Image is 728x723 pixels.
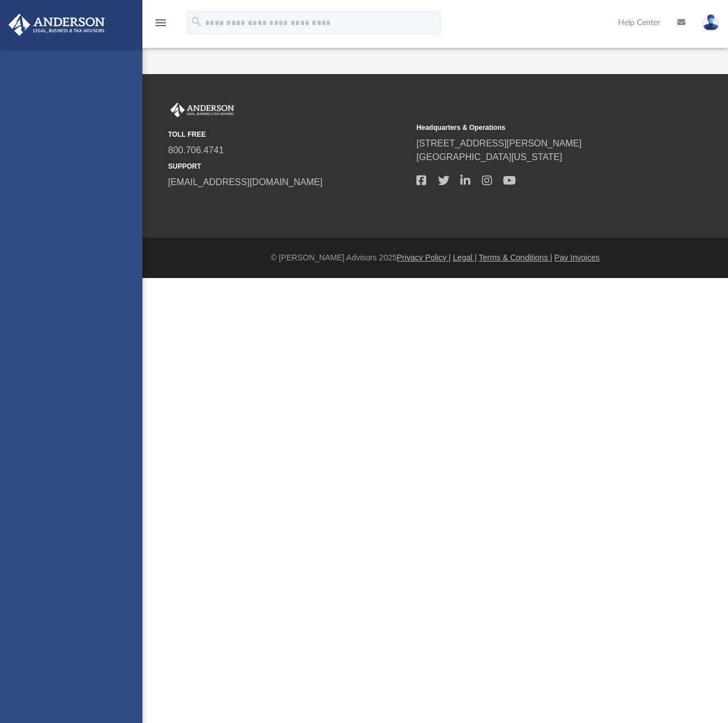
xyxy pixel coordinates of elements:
i: menu [154,16,167,30]
a: Terms & Conditions | [479,253,553,262]
div: © [PERSON_NAME] Advisors 2025 [142,252,728,264]
a: Legal | [453,253,477,262]
small: SUPPORT [168,161,408,171]
a: [EMAIL_ADDRESS][DOMAIN_NAME] [168,177,322,187]
a: Privacy Policy | [397,253,451,262]
a: [GEOGRAPHIC_DATA][US_STATE] [416,152,562,162]
img: User Pic [702,14,719,31]
a: Pay Invoices [554,253,599,262]
i: search [190,15,203,28]
img: Anderson Advisors Platinum Portal [5,14,108,36]
small: Headquarters & Operations [416,122,657,133]
a: menu [154,22,167,30]
a: [STREET_ADDRESS][PERSON_NAME] [416,138,582,148]
small: TOLL FREE [168,129,408,140]
a: 800.706.4741 [168,145,224,155]
img: Anderson Advisors Platinum Portal [168,103,236,117]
